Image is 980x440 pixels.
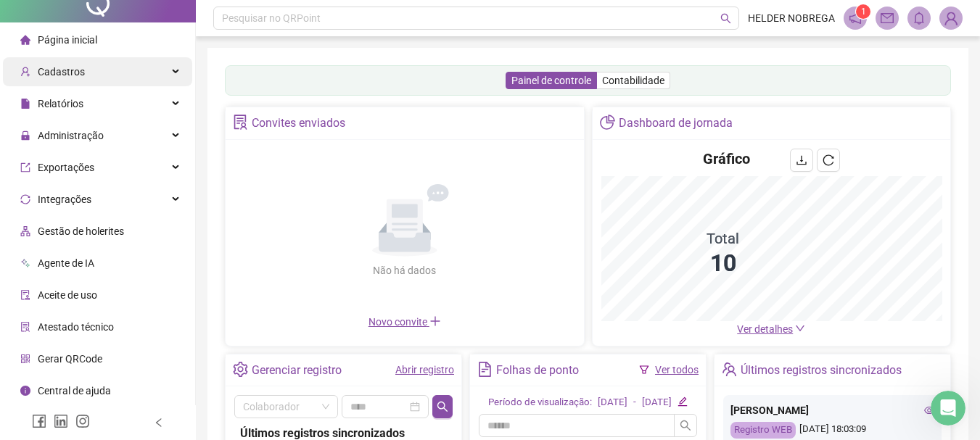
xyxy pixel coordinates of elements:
div: Registro WEB [730,422,796,439]
span: home [20,35,30,45]
div: Últimos registros sincronizados [741,358,902,383]
span: mail [881,12,894,25]
span: solution [233,115,248,130]
span: Agente de IA [38,257,94,269]
span: HELDER NOBREGA [748,10,835,26]
span: Gestão de holerites [38,225,124,237]
span: facebook [32,414,46,428]
span: Contabilidade [602,75,664,86]
span: team [722,362,737,377]
span: export [20,162,30,173]
span: Ver detalhes [737,323,793,335]
span: Painel de controle [511,75,591,86]
span: user-add [20,67,30,77]
span: bell [913,12,926,25]
div: Período de visualização: [488,395,592,410]
img: 89165 [940,7,962,29]
span: left [154,418,164,428]
a: Ver todos [655,364,699,375]
span: Página inicial [38,34,97,46]
a: Ver detalhes down [737,323,805,335]
span: Gerar QRCode [38,353,102,365]
div: - [633,395,636,410]
span: qrcode [20,354,30,364]
span: setting [233,362,248,377]
span: instagram [75,414,90,428]
span: info-circle [20,386,30,396]
span: Relatórios [38,98,83,109]
span: edit [678,397,687,406]
span: reload [823,154,834,166]
span: Exportações [38,162,94,173]
div: [PERSON_NAME] [730,402,934,418]
span: file [20,99,30,109]
h4: Gráfico [703,149,750,169]
span: 1 [861,7,866,17]
div: [DATE] 18:03:09 [730,422,934,439]
span: plus [429,315,441,327]
span: down [795,323,805,333]
span: notification [849,12,862,25]
span: Cadastros [38,66,85,78]
span: Atestado técnico [38,321,114,333]
div: Convites enviados [252,111,345,136]
span: solution [20,322,30,332]
span: filter [639,365,649,375]
span: audit [20,290,30,300]
span: file-text [477,362,493,377]
span: sync [20,194,30,204]
sup: 1 [856,4,870,19]
div: Não há dados [338,262,472,278]
span: Integrações [38,194,91,205]
span: search [720,13,731,24]
span: pie-chart [600,115,615,130]
span: lock [20,130,30,141]
div: [DATE] [642,395,672,410]
span: Central de ajuda [38,385,111,397]
span: download [796,154,807,166]
span: apartment [20,226,30,236]
span: linkedin [54,414,68,428]
div: Dashboard de jornada [619,111,733,136]
div: [DATE] [598,395,627,410]
span: Aceite de uso [38,289,97,301]
iframe: Intercom live chat [931,391,965,426]
span: search [680,420,691,431]
a: Abrir registro [395,364,454,375]
span: Administração [38,130,104,141]
div: Gerenciar registro [252,358,342,383]
span: eye [924,405,934,415]
span: search [437,401,448,412]
span: Novo convite [368,316,441,328]
div: Folhas de ponto [496,358,579,383]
